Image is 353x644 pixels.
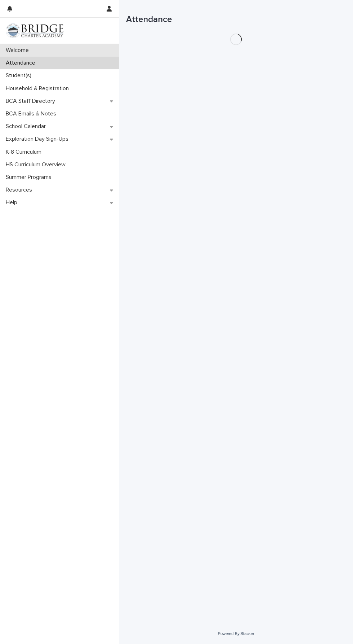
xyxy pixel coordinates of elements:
p: Help [3,199,23,206]
p: BCA Emails & Notes [3,110,62,117]
p: Attendance [3,60,41,66]
p: School Calendar [3,123,52,130]
p: Exploration Day Sign-Ups [3,136,74,143]
p: Household & Registration [3,85,75,92]
p: BCA Staff Directory [3,98,61,105]
p: Resources [3,187,38,193]
p: HS Curriculum Overview [3,161,71,168]
h1: Attendance [126,14,346,25]
p: Student(s) [3,72,37,79]
a: Powered By Stacker [218,631,254,636]
p: K-8 Curriculum [3,149,47,155]
img: V1C1m3IdTEidaUdm9Hs0 [6,23,63,38]
p: Summer Programs [3,174,57,181]
p: Welcome [3,47,35,54]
